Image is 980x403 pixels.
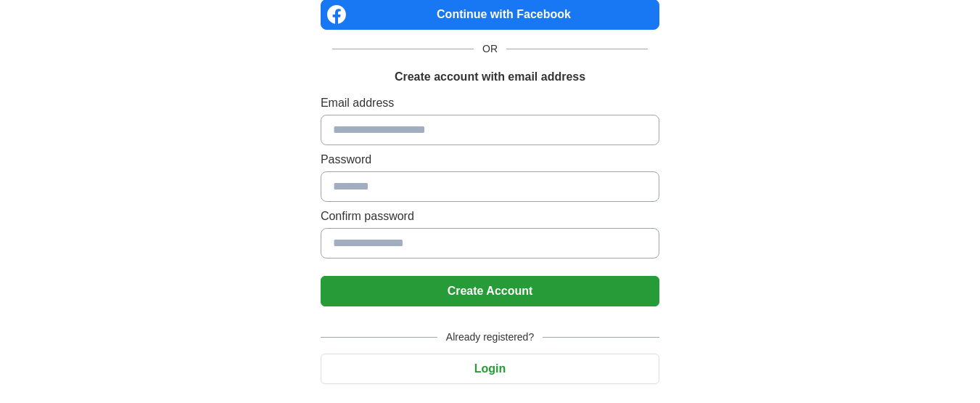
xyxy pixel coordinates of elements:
[321,276,659,306] button: Create Account
[321,362,659,375] a: Login
[474,41,506,57] span: OR
[437,330,543,345] span: Already registered?
[321,94,659,112] label: Email address
[321,354,659,384] button: Login
[395,68,585,86] h1: Create account with email address
[321,151,659,168] label: Password
[321,208,659,225] label: Confirm password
